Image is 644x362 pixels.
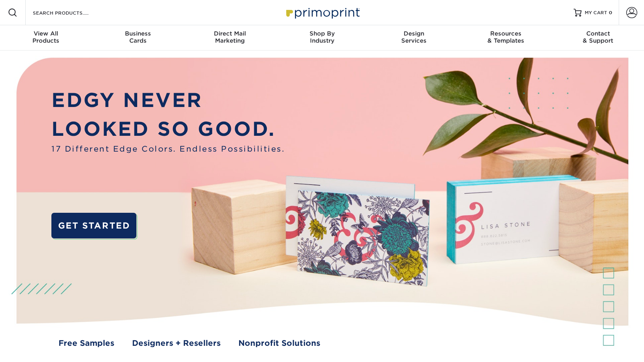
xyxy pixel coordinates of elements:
[51,86,285,114] p: EDGY NEVER
[184,30,276,37] span: Direct Mail
[460,30,552,37] span: Resources
[276,25,368,51] a: Shop ByIndustry
[132,338,221,349] a: Designers + Resellers
[184,25,276,51] a: Direct MailMarketing
[184,30,276,44] div: Marketing
[368,30,460,44] div: Services
[238,338,320,349] a: Nonprofit Solutions
[276,30,368,37] span: Shop By
[552,25,644,51] a: Contact& Support
[51,213,136,238] a: GET STARTED
[283,4,362,21] img: Primoprint
[32,8,109,17] input: SEARCH PRODUCTS.....
[609,10,612,15] span: 0
[552,30,644,37] span: Contact
[552,30,644,44] div: & Support
[460,30,552,44] div: & Templates
[51,143,285,155] span: 17 Different Edge Colors. Endless Possibilities.
[92,30,184,44] div: Cards
[51,114,285,143] p: LOOKED SO GOOD.
[92,25,184,51] a: BusinessCards
[92,30,184,37] span: Business
[276,30,368,44] div: Industry
[368,30,460,37] span: Design
[368,25,460,51] a: DesignServices
[585,9,607,16] span: MY CART
[59,338,114,349] a: Free Samples
[460,25,552,51] a: Resources& Templates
